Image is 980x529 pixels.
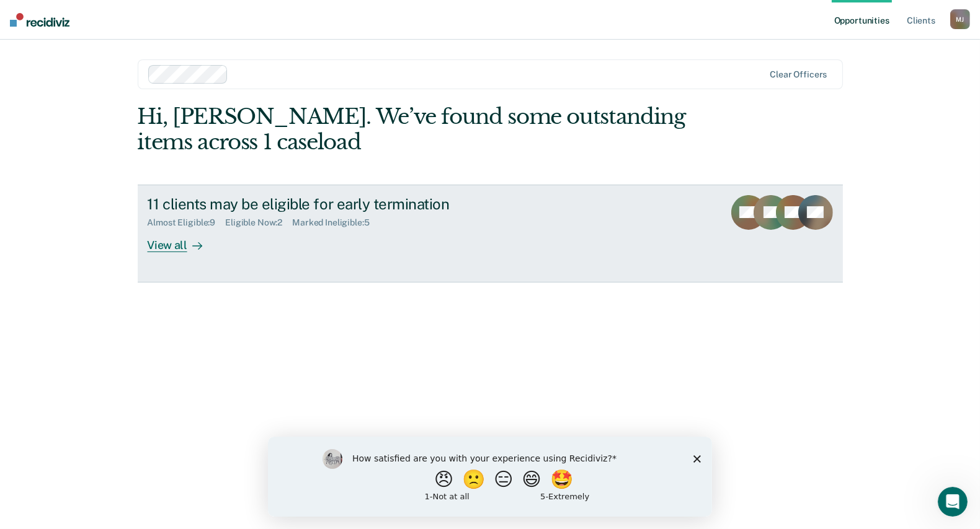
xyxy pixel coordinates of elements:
[10,13,69,27] img: Recidiviz
[770,69,827,80] div: Clear officers
[938,487,968,517] iframe: Intercom live chat
[268,437,712,517] iframe: Survey by Kim from Recidiviz
[950,9,970,29] button: MJ
[225,217,292,228] div: Eligible Now : 2
[138,185,843,282] a: 11 clients may be eligible for early terminationAlmost Eligible:9Eligible Now:2Marked Ineligible:...
[138,104,702,155] div: Hi, [PERSON_NAME]. We’ve found some outstanding items across 1 caseload
[148,217,226,228] div: Almost Eligible : 9
[292,217,379,228] div: Marked Ineligible : 5
[148,228,217,252] div: View all
[148,195,583,213] div: 11 clients may be eligible for early termination
[950,9,970,29] div: M J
